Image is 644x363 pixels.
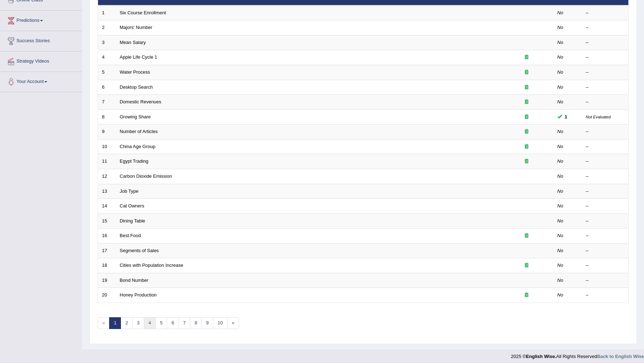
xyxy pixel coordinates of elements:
div: Exam occurring question [504,128,550,135]
div: – [586,99,625,106]
em: No [557,292,563,298]
a: Segments of Sales [120,248,159,253]
div: – [586,203,625,210]
div: Exam occurring question [504,99,550,106]
td: 14 [98,199,116,214]
div: Exam occurring question [504,143,550,150]
div: – [586,54,625,61]
div: – [586,218,625,225]
td: 20 [98,288,116,303]
em: No [557,25,563,30]
div: Exam occurring question [504,69,550,76]
a: Strategy Videos [0,51,82,69]
td: 10 [98,139,116,154]
div: – [586,277,625,284]
em: No [557,233,563,238]
td: 9 [98,124,116,139]
div: – [586,143,625,150]
div: Exam occurring question [504,84,550,91]
td: 7 [98,95,116,110]
td: 12 [98,169,116,184]
a: Growing Share [120,114,151,119]
div: – [586,188,625,195]
a: Egypt Trading [120,158,148,164]
td: 15 [98,214,116,229]
td: 2 [98,20,116,35]
em: No [557,263,563,268]
em: No [557,173,563,179]
a: Honey Production [120,292,157,298]
em: No [557,84,563,90]
em: No [557,218,563,224]
div: – [586,10,625,16]
em: No [557,54,563,60]
span: « [98,317,109,329]
a: Your Account [0,72,82,90]
em: No [557,40,563,45]
div: Exam occurring question [504,292,550,299]
a: Six Course Enrollment [120,10,166,15]
a: Success Stories [0,31,82,49]
td: 16 [98,229,116,244]
a: Mean Salary [120,40,146,45]
td: 17 [98,243,116,258]
em: No [557,69,563,75]
span: You can still take this question [562,113,570,121]
div: Exam occurring question [504,114,550,121]
a: Dining Table [120,218,145,224]
div: Exam occurring question [504,158,550,165]
a: Bond Number [120,278,148,283]
em: No [557,99,563,104]
td: 6 [98,80,116,95]
a: Cities with Population Increase [120,263,184,268]
a: 8 [190,317,202,329]
a: 2 [121,317,132,329]
div: Exam occurring question [504,232,550,239]
td: 5 [98,65,116,80]
a: 9 [201,317,213,329]
a: » [227,317,239,329]
a: Apple Life Cycle 1 [120,54,157,60]
a: 1 [109,317,121,329]
a: China Age Group [120,144,156,149]
em: No [557,248,563,253]
div: – [586,24,625,31]
td: 19 [98,273,116,288]
td: 1 [98,5,116,20]
strong: English Wise. [526,354,556,359]
div: – [586,128,625,135]
a: 5 [155,317,167,329]
div: – [586,262,625,269]
a: 6 [167,317,179,329]
em: No [557,278,563,283]
div: Exam occurring question [504,54,550,61]
a: 10 [213,317,227,329]
a: Majors' Number [120,25,152,30]
em: No [557,188,563,194]
div: Exam occurring question [504,262,550,269]
div: – [586,292,625,299]
div: – [586,84,625,91]
a: 4 [144,317,156,329]
a: Job Type [120,188,139,194]
a: Number of Articles [120,129,158,134]
a: Best Food [120,233,141,238]
em: No [557,129,563,134]
div: – [586,158,625,165]
em: No [557,10,563,15]
td: 8 [98,109,116,124]
em: No [557,203,563,209]
div: – [586,39,625,46]
em: No [557,158,563,164]
em: No [557,144,563,149]
td: 4 [98,50,116,65]
a: Water Process [120,69,150,75]
a: Back to English Wise [597,354,644,359]
a: Cat Owners [120,203,145,209]
td: 11 [98,154,116,169]
a: Predictions [0,11,82,29]
div: – [586,173,625,180]
div: – [586,247,625,254]
div: – [586,232,625,239]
